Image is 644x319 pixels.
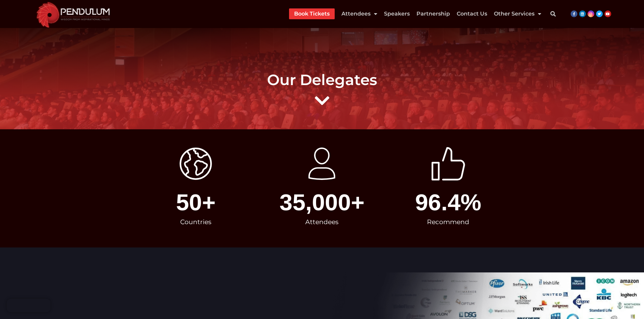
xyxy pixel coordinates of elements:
[294,8,330,19] a: Book Tickets
[460,191,508,214] span: %
[415,191,460,214] span: 96.4
[289,8,541,19] nav: Menu
[388,214,508,230] div: Recommend
[416,8,450,19] a: Partnership
[202,191,255,214] span: +
[176,191,202,214] span: 50
[280,191,351,214] span: 35,000
[262,214,382,230] div: Attendees
[341,8,377,19] a: Attendees
[133,71,511,89] h1: Our Delegates
[136,214,256,230] div: Countries
[7,299,50,312] iframe: Brevo live chat
[384,8,410,19] a: Speakers
[351,191,382,214] span: +
[494,8,541,19] a: Other Services
[457,8,487,19] a: Contact Us
[546,7,560,21] div: Search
